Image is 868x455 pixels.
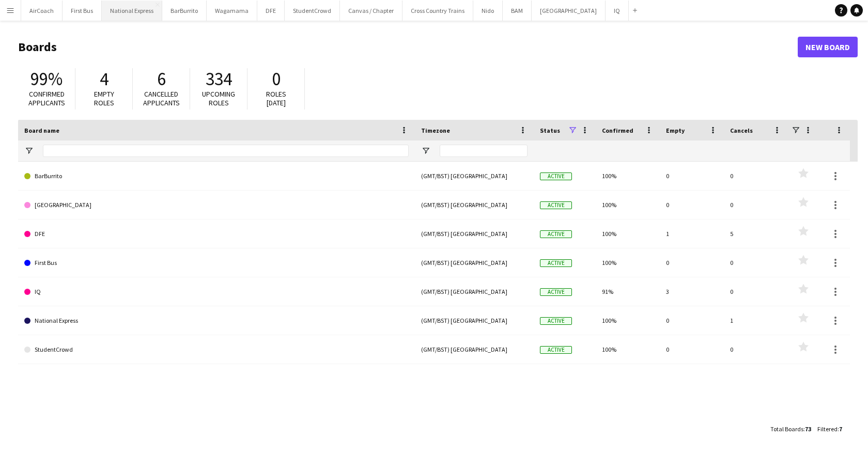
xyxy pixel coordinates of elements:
[207,1,257,21] button: Wagamama
[162,1,207,21] button: BarBurrito
[473,1,503,21] button: Nido
[415,277,534,306] div: (GMT/BST) [GEOGRAPHIC_DATA]
[43,145,409,157] input: Board name Filter Input
[24,127,59,134] span: Board name
[421,127,450,134] span: Timezone
[540,230,572,238] span: Active
[596,306,660,335] div: 100%
[817,419,842,439] div: :
[660,219,724,248] div: 1
[666,127,685,134] span: Empty
[660,335,724,364] div: 0
[730,127,753,134] span: Cancels
[540,172,572,180] span: Active
[206,68,232,90] span: 334
[724,191,788,219] div: 0
[724,335,788,364] div: 0
[143,89,180,107] span: Cancelled applicants
[415,162,534,190] div: (GMT/BST) [GEOGRAPHIC_DATA]
[540,288,572,296] span: Active
[257,1,285,21] button: DFE
[724,219,788,248] div: 5
[503,1,532,21] button: BAM
[24,162,409,191] a: BarBurrito
[402,1,473,21] button: Cross Country Trains
[724,248,788,277] div: 0
[660,191,724,219] div: 0
[415,306,534,335] div: (GMT/BST) [GEOGRAPHIC_DATA]
[660,162,724,190] div: 0
[660,277,724,306] div: 3
[660,306,724,335] div: 0
[770,419,811,439] div: :
[24,277,409,306] a: IQ
[24,146,34,155] button: Open Filter Menu
[540,127,560,134] span: Status
[596,277,660,306] div: 91%
[596,335,660,364] div: 100%
[24,248,409,277] a: First Bus
[596,219,660,248] div: 100%
[540,317,572,325] span: Active
[415,219,534,248] div: (GMT/BST) [GEOGRAPHIC_DATA]
[285,1,340,21] button: StudentCrowd
[606,1,629,21] button: IQ
[724,277,788,306] div: 0
[415,248,534,277] div: (GMT/BST) [GEOGRAPHIC_DATA]
[660,248,724,277] div: 0
[596,162,660,190] div: 100%
[770,425,803,433] span: Total Boards
[415,191,534,219] div: (GMT/BST) [GEOGRAPHIC_DATA]
[100,68,109,90] span: 4
[817,425,838,433] span: Filtered
[63,1,102,21] button: First Bus
[540,346,572,354] span: Active
[532,1,606,21] button: [GEOGRAPHIC_DATA]
[540,201,572,209] span: Active
[24,335,409,364] a: StudentCrowd
[18,39,798,55] h1: Boards
[272,68,281,90] span: 0
[157,68,166,90] span: 6
[440,145,528,157] input: Timezone Filter Input
[540,259,572,267] span: Active
[266,89,286,107] span: Roles [DATE]
[24,306,409,335] a: National Express
[805,425,811,433] span: 73
[421,146,430,155] button: Open Filter Menu
[21,1,63,21] button: AirCoach
[94,89,114,107] span: Empty roles
[798,37,858,57] a: New Board
[24,219,409,248] a: DFE
[724,162,788,190] div: 0
[28,89,65,107] span: Confirmed applicants
[596,248,660,277] div: 100%
[102,1,162,21] button: National Express
[596,191,660,219] div: 100%
[724,306,788,335] div: 1
[24,191,409,219] a: [GEOGRAPHIC_DATA]
[340,1,402,21] button: Canvas / Chapter
[202,89,235,107] span: Upcoming roles
[415,335,534,364] div: (GMT/BST) [GEOGRAPHIC_DATA]
[30,68,63,90] span: 99%
[839,425,842,433] span: 7
[602,127,633,134] span: Confirmed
